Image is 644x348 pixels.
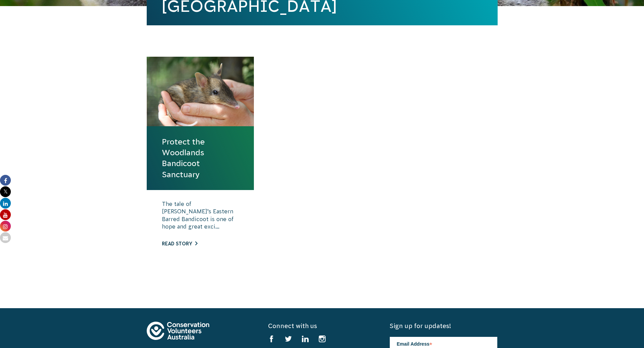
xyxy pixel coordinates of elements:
[162,200,239,234] p: The tale of [PERSON_NAME]’s Eastern Barred Bandicoot is one of hope and great exci...
[268,322,376,330] h5: Connect with us
[162,241,197,246] a: Read story
[162,136,239,180] a: Protect the Woodlands Bandicoot Sanctuary
[390,322,497,330] h5: Sign up for updates!
[147,322,209,340] img: logo-footer.svg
